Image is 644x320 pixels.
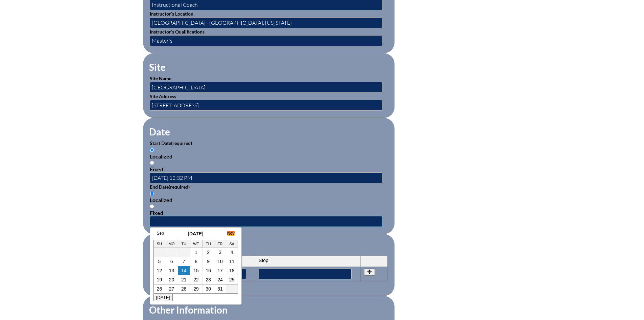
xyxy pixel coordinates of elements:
div: Localized [150,153,388,159]
a: 12 [157,268,162,273]
a: 25 [229,277,235,282]
a: Sep [157,231,164,236]
a: 11 [229,259,235,264]
span: (required) [169,184,190,190]
th: Tu [178,240,190,248]
legend: Other Information [148,304,228,316]
a: 24 [217,277,223,282]
a: 2 [207,250,210,255]
th: We [190,240,203,248]
input: Fixed [150,161,154,165]
legend: Periods [148,242,182,254]
a: 19 [157,277,162,282]
input: Localized [150,191,154,196]
input: Localized [150,148,154,152]
legend: Site [148,61,166,73]
a: 17 [217,268,223,273]
button: [DATE] [153,294,173,301]
a: 16 [206,268,211,273]
th: Fr [214,240,226,248]
label: Site Address [150,93,176,99]
th: Mo [165,240,178,248]
h3: [DATE] [153,231,238,236]
label: End Date [150,184,190,190]
a: 15 [193,268,199,273]
span: (required) [171,140,192,146]
a: 7 [183,259,185,264]
a: 30 [206,286,211,292]
a: 1 [195,250,197,255]
div: Fixed [150,210,388,216]
a: 4 [231,250,233,255]
legend: Date [148,126,171,137]
a: 23 [206,277,211,282]
th: Su [154,240,166,248]
a: 22 [193,277,199,282]
label: Start Date [150,140,192,146]
a: 26 [157,286,162,292]
div: Fixed [150,166,388,172]
a: 6 [170,259,173,264]
th: Sa [226,240,238,248]
a: 31 [217,286,223,292]
a: 9 [207,259,210,264]
a: 20 [169,277,174,282]
input: Fixed [150,204,154,209]
a: 13 [169,268,174,273]
a: 10 [217,259,223,264]
a: 18 [229,268,235,273]
a: 8 [195,259,197,264]
label: Instructor’s Qualifications [150,29,205,35]
label: Site Name [150,76,171,81]
label: Instructor’s Location [150,11,193,17]
a: 21 [181,277,187,282]
a: 3 [219,250,221,255]
th: Th [202,240,214,248]
a: 5 [158,259,161,264]
a: 28 [181,286,187,292]
a: 14 [181,268,187,273]
a: 29 [193,286,199,292]
a: 27 [169,286,174,292]
th: Stop [255,256,361,267]
div: Localized [150,197,388,203]
a: Nov [227,231,234,236]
